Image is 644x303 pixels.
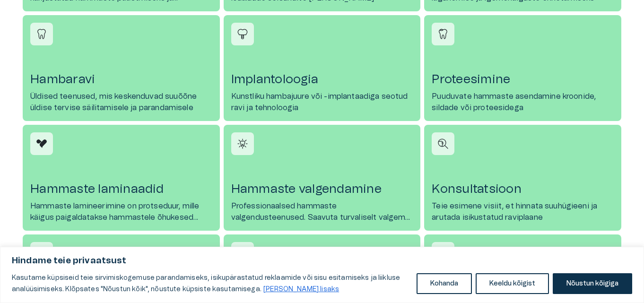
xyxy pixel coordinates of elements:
[432,72,614,87] h4: Proteesimine
[436,27,450,41] img: Proteesimine icon
[30,91,212,113] p: Üldised teenused, mis keskenduvad suuõõne üldise tervise säilitamisele ja parandamisele
[432,200,614,223] p: Teie esimene visiit, et hinnata suuhügieeni ja arutada isikustatud raviplaane
[12,272,409,295] p: Kasutame küpsiseid teie sirvimiskogemuse parandamiseks, isikupärastatud reklaamide või sisu esita...
[12,255,632,267] p: Hindame teie privaatsust
[231,182,413,197] h4: Hammaste valgendamine
[432,182,614,197] h4: Konsultatsioon
[231,91,413,113] p: Kunstliku hambajuure või -implantaadiga seotud ravi ja tehnoloogia
[263,286,339,293] a: Loe lisaks
[235,137,250,151] img: Hammaste valgendamine icon
[30,72,212,87] h4: Hambaravi
[432,91,614,113] p: Puuduvate hammaste asendamine kroonide, sildade või proteesidega
[35,27,49,41] img: Hambaravi icon
[35,137,49,151] img: Hammaste laminaadid icon
[235,27,250,41] img: Implantoloogia icon
[436,137,450,151] img: Konsultatsioon icon
[476,273,549,294] button: Keeldu kõigist
[30,182,212,197] h4: Hammaste laminaadid
[30,200,212,223] p: Hammaste lamineerimine on protseduur, mille käigus paigaldatakse hammastele õhukesed keraamilised...
[48,8,62,15] span: Help
[553,273,632,294] button: Nõustun kõigiga
[231,72,413,87] h4: Implantoloogia
[417,273,472,294] button: Kohanda
[231,200,413,223] p: Professionaalsed hammaste valgendusteenused. Saavuta turvaliselt valgem ja säravam naeratus.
